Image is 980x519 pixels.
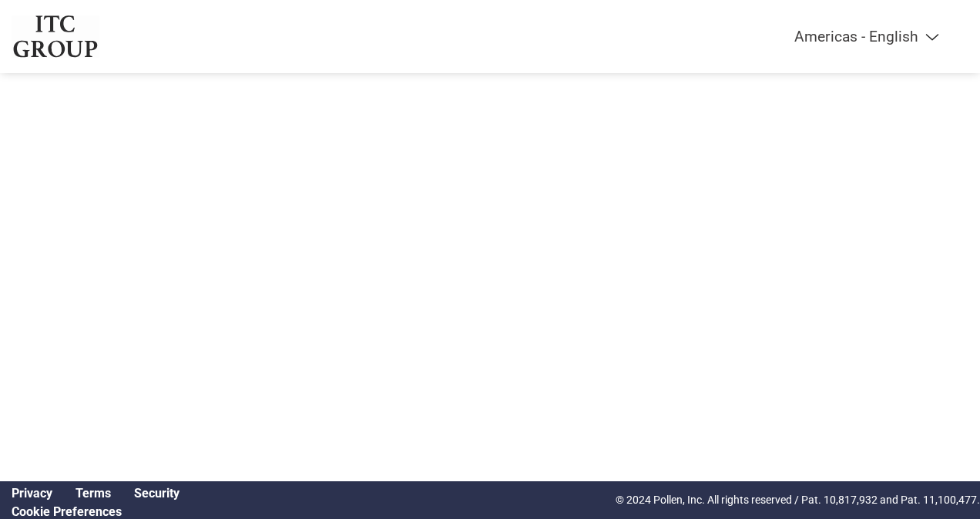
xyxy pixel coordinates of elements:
p: © 2024 Pollen, Inc. All rights reserved / Pat. 10,817,932 and Pat. 11,100,477. [616,492,980,508]
a: Security [134,486,180,501]
a: Privacy [12,486,52,501]
a: Cookie Preferences, opens a dedicated popup modal window [12,504,122,519]
img: ITC Group [12,15,99,58]
a: Terms [76,486,111,501]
